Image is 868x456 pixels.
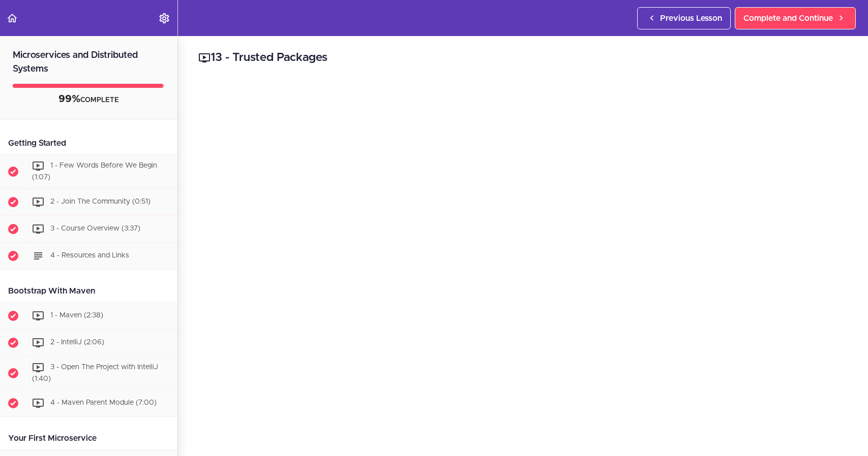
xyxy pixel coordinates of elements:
[32,162,157,181] span: 1 - Few Words Before We Begin (1:07)
[6,12,18,24] svg: Back to course curriculum
[50,400,157,407] span: 4 - Maven Parent Module (7:00)
[50,225,140,232] span: 3 - Course Overview (3:37)
[735,7,856,29] a: Complete and Continue
[660,12,722,24] span: Previous Lesson
[743,12,833,24] span: Complete and Continue
[198,49,848,67] h2: 13 - Trusted Packages
[637,7,731,29] a: Previous Lesson
[50,312,103,319] span: 1 - Maven (2:38)
[50,198,151,205] span: 2 - Join The Community (0:51)
[158,12,170,24] svg: Settings Menu
[50,252,129,259] span: 4 - Resources and Links
[13,93,165,106] div: COMPLETE
[50,339,104,346] span: 2 - IntelliJ (2:06)
[32,364,158,382] span: 3 - Open The Project with IntelliJ (1:40)
[198,82,848,446] iframe: Video Player
[58,94,80,104] span: 99%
